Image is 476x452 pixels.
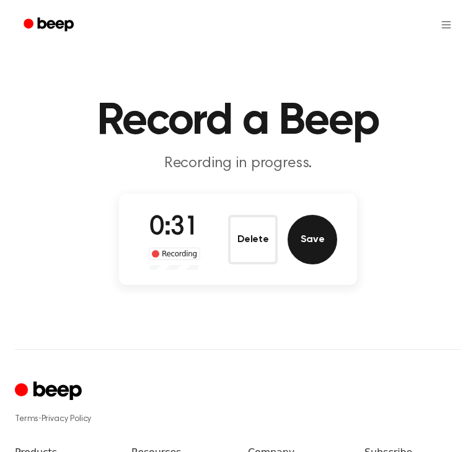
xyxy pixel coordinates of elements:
[15,380,85,404] a: Cruip
[42,415,92,424] a: Privacy Policy
[149,248,200,260] div: Recording
[431,10,461,40] button: Open menu
[149,215,199,241] span: 0:31
[15,13,85,37] a: Beep
[15,413,461,425] div: ·
[288,215,337,264] button: Save Audio Record
[15,154,461,174] p: Recording in progress.
[228,215,278,264] button: Delete Audio Record
[15,99,461,144] h1: Record a Beep
[15,415,38,424] a: Terms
